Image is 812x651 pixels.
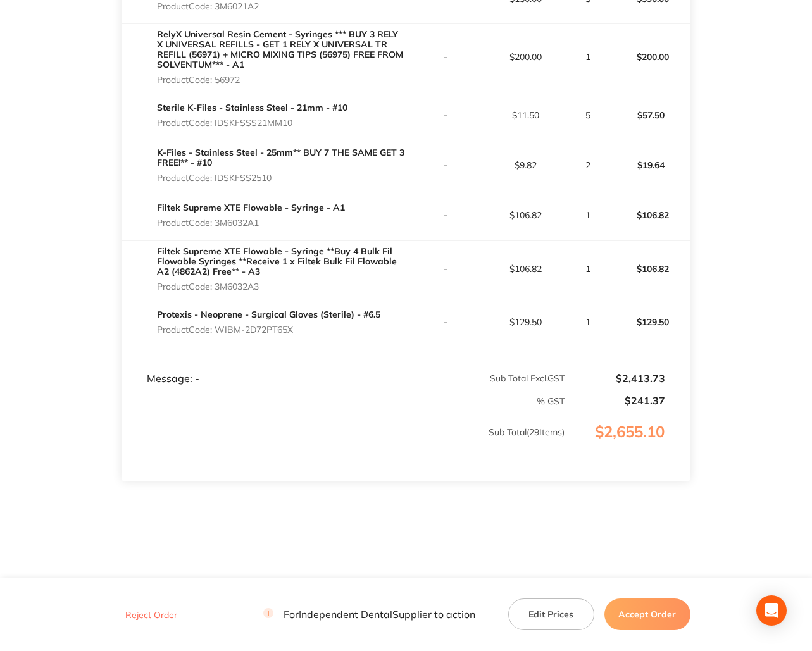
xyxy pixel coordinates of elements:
p: $2,655.10 [566,423,690,466]
p: $11.50 [486,110,565,120]
p: - [407,110,485,120]
p: $241.37 [566,395,665,406]
a: Sterile K-Files - Stainless Steel - 21mm - #10 [157,102,347,113]
p: Sub Total Excl. GST [407,373,565,383]
p: Product Code: 3M6021A2 [157,1,273,11]
p: $129.50 [486,317,565,327]
a: Protexis - Neoprene - Surgical Gloves (Sterile) - #6.5 [157,309,380,320]
button: Reject Order [122,609,181,621]
p: $9.82 [486,160,565,170]
p: $19.64 [611,150,690,180]
p: $106.82 [486,210,565,220]
button: Edit Prices [508,598,594,630]
p: Product Code: 3M6032A3 [157,282,406,292]
a: Filtek Supreme XTE Flowable - Syringe **Buy 4 Bulk Fil Flowable Syringes **Receive 1 x Filtek Bul... [157,245,397,277]
p: - [407,52,485,62]
p: $200.00 [486,52,565,62]
p: Product Code: 3M6032A1 [157,218,345,228]
p: $106.82 [611,254,690,284]
p: % GST [122,396,565,406]
p: Product Code: IDSKFSS2510 [157,173,406,183]
div: Open Intercom Messenger [756,595,787,626]
p: Sub Total ( 29 Items) [122,427,565,462]
p: - [407,210,485,220]
p: Product Code: WIBM-2D72PT65X [157,325,380,335]
p: $129.50 [611,307,690,337]
p: $106.82 [611,200,690,230]
p: - [407,264,485,274]
p: - [407,317,485,327]
p: Product Code: 56972 [157,75,406,85]
p: 1 [566,264,610,274]
a: RelyX Universal Resin Cement - Syringes *** BUY 3 RELY X UNIVERSAL REFILLS - GET 1 RELY X UNIVERS... [157,28,403,70]
button: Accept Order [604,598,690,630]
p: 2 [566,160,610,170]
p: Product Code: IDSKFSSS21MM10 [157,118,347,128]
p: 1 [566,210,610,220]
p: For Independent Dental Supplier to action [263,609,475,621]
p: $200.00 [611,42,690,72]
p: $106.82 [486,264,565,274]
td: Message: - [122,347,406,385]
p: 1 [566,317,610,327]
a: K-Files - Stainless Steel - 25mm** BUY 7 THE SAME GET 3 FREE!** - #10 [157,147,404,168]
p: $57.50 [611,100,690,130]
p: $2,413.73 [566,373,665,384]
p: - [407,160,485,170]
p: 1 [566,52,610,62]
p: 5 [566,110,610,120]
a: Filtek Supreme XTE Flowable - Syringe - A1 [157,202,345,213]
